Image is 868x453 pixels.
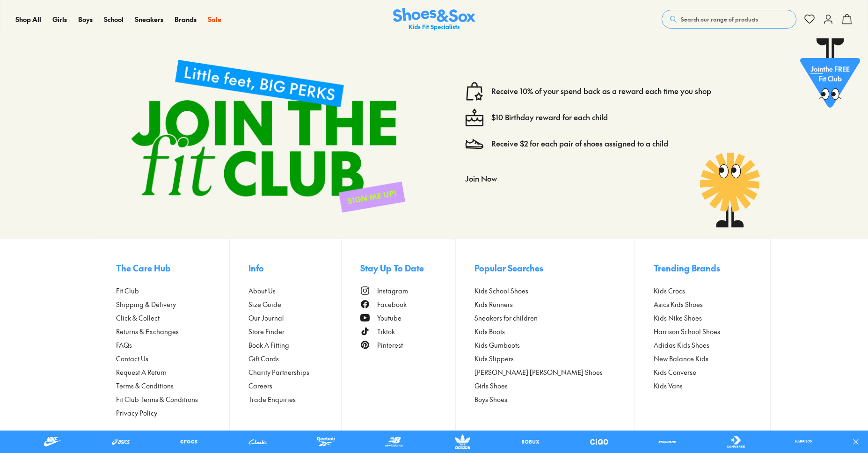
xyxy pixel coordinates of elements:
[474,367,603,377] span: [PERSON_NAME] [PERSON_NAME] Shoes
[116,286,230,296] a: Fit Club
[360,286,456,296] a: Instagram
[393,8,475,31] img: SNS_Logo_Responsive.svg
[474,340,635,350] a: Kids Gumboots
[474,327,505,336] span: Kids Boots
[248,354,341,364] a: Gift Cards
[474,340,520,350] span: Kids Gumboots
[175,15,197,24] a: Brands
[474,313,538,323] span: Sneakers for children
[116,327,179,336] span: Returns & Exchanges
[654,300,752,309] a: Asics Kids Shoes
[654,300,703,309] span: Asics Kids Shoes
[377,286,408,296] span: Instagram
[662,10,796,29] button: Search our range of products
[116,354,230,364] a: Contact Us
[360,300,456,309] a: Facebook
[248,327,284,336] span: Store Finder
[654,367,752,377] a: Kids Converse
[474,395,635,404] a: Boys Shoes
[116,381,230,391] a: Terms & Conditions
[248,313,341,323] a: Our Journal
[474,313,635,323] a: Sneakers for children
[654,354,752,364] a: New Balance Kids
[248,262,264,274] span: Info
[15,15,41,24] span: Shop All
[474,354,635,364] a: Kids Slippers
[465,168,497,189] button: Join Now
[474,381,508,391] span: Girls Shoes
[116,340,230,350] a: FAQs
[465,108,484,127] img: cake--candle-birthday-event-special-sweet-cake-bake.svg
[104,15,124,24] span: School
[135,15,163,24] span: Sneakers
[78,15,93,24] a: Boys
[474,300,513,309] span: Kids Runners
[116,354,148,364] span: Contact Us
[491,86,711,96] a: Receive 10% of your spend back as a reward each time you shop
[116,340,132,350] span: FAQs
[474,262,543,274] span: Popular Searches
[208,15,221,24] a: Sale
[474,327,635,336] a: Kids Boots
[654,313,752,323] a: Kids Nike Shoes
[654,354,708,364] span: New Balance Kids
[208,15,221,24] span: Sale
[654,286,685,296] span: Kids Crocs
[474,258,635,278] button: Popular Searches
[116,408,157,418] span: Privacy Policy
[654,313,702,323] span: Kids Nike Shoes
[116,408,230,418] a: Privacy Policy
[248,286,276,296] span: About Us
[248,313,284,323] span: Our Journal
[248,327,341,336] a: Store Finder
[248,286,341,296] a: About Us
[654,327,720,336] span: Harrison School Shoes
[360,258,456,278] button: Stay Up To Date
[654,327,752,336] a: Harrison School Shoes
[377,313,401,323] span: Youtube
[360,340,456,350] a: Pinterest
[116,258,230,278] button: The Care Hub
[377,327,395,336] span: Tiktok
[248,367,309,377] span: Charity Partnerships
[116,381,174,391] span: Terms & Conditions
[474,367,635,377] a: [PERSON_NAME] [PERSON_NAME] Shoes
[248,258,341,278] button: Info
[248,300,281,309] span: Size Guide
[104,15,124,24] a: School
[248,367,341,377] a: Charity Partnerships
[474,381,635,391] a: Girls Shoes
[377,300,407,309] span: Facebook
[810,64,823,73] span: Join
[248,354,279,364] span: Gift Cards
[135,15,163,24] a: Sneakers
[491,112,608,123] a: $10 Birthday reward for each child
[116,367,167,377] span: Request A Return
[116,367,230,377] a: Request A Return
[116,327,230,336] a: Returns & Exchanges
[800,57,860,91] p: the FREE Fit Club
[474,286,635,296] a: Kids School Shoes
[116,313,160,323] span: Click & Collect
[474,354,514,364] span: Kids Slippers
[465,134,484,153] img: Vector_3098.svg
[248,340,341,350] a: Book A Fitting
[654,367,696,377] span: Kids Converse
[800,38,860,113] a: Jointhe FREE Fit Club
[248,395,296,404] span: Trade Enquiries
[175,15,197,24] span: Brands
[377,340,403,350] span: Pinterest
[654,286,752,296] a: Kids Crocs
[360,262,424,274] span: Stay Up To Date
[116,300,176,309] span: Shipping & Delivery
[116,300,230,309] a: Shipping & Delivery
[360,313,456,323] a: Youtube
[681,15,758,23] span: Search our range of products
[465,82,484,101] img: vector1.svg
[248,300,341,309] a: Size Guide
[654,258,752,278] button: Trending Brands
[474,300,635,309] a: Kids Runners
[654,262,720,274] span: Trending Brands
[116,44,421,227] img: sign-up-footer.png
[248,395,341,404] a: Trade Enquiries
